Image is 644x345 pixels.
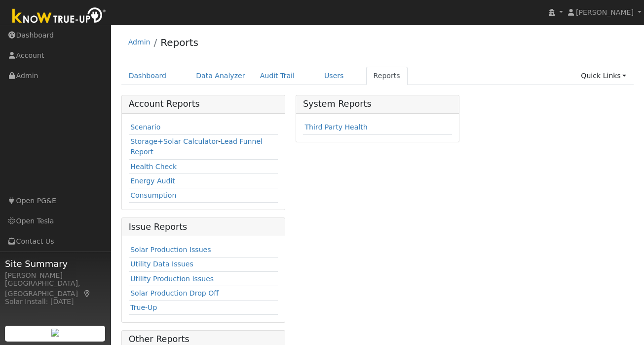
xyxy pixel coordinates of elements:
[317,67,351,85] a: Users
[130,275,214,283] a: Utility Production Issues
[129,99,278,109] h5: Account Reports
[129,334,278,345] h5: Other Reports
[130,123,160,131] a: Scenario
[576,8,634,16] span: [PERSON_NAME]
[83,290,92,298] a: Map
[130,137,218,145] a: Storage+Solar Calculator
[7,5,111,28] img: Know True-Up
[51,329,59,337] img: retrieve
[121,67,174,85] a: Dashboard
[160,37,198,48] a: Reports
[130,246,211,254] a: Solar Production Issues
[130,177,175,185] a: Energy Audit
[5,297,106,307] div: Solar Install: [DATE]
[129,222,278,232] h5: Issue Reports
[128,38,151,46] a: Admin
[253,67,302,85] a: Audit Trail
[129,134,278,159] td: -
[5,257,106,270] span: Site Summary
[130,289,219,297] a: Solar Production Drop Off
[5,270,106,281] div: [PERSON_NAME]
[189,67,253,85] a: Data Analyzer
[366,67,408,85] a: Reports
[130,303,157,311] a: True-Up
[130,163,177,171] a: Health Check
[303,99,452,109] h5: System Reports
[5,278,106,299] div: [GEOGRAPHIC_DATA], [GEOGRAPHIC_DATA]
[130,191,176,199] a: Consumption
[130,260,193,268] a: Utility Data Issues
[304,123,367,131] a: Third Party Health
[573,67,634,85] a: Quick Links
